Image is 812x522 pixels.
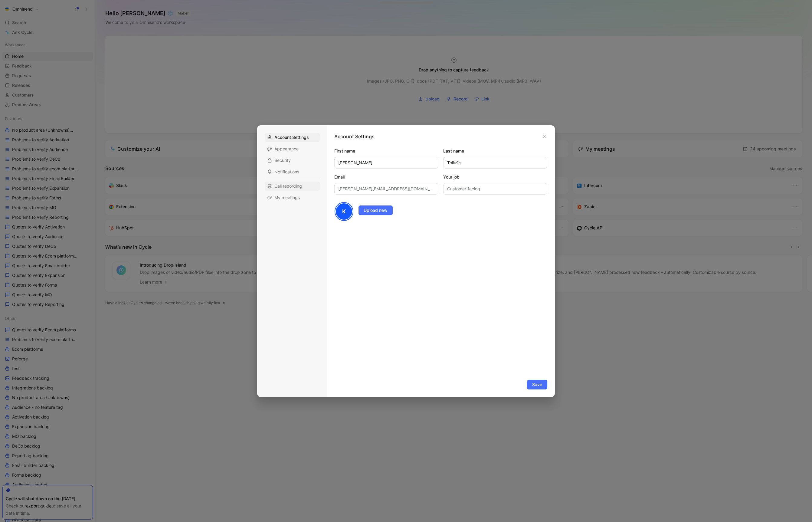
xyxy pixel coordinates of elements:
[532,381,542,388] span: Save
[364,207,388,214] span: Upload new
[274,169,299,175] span: Notifications
[335,203,353,220] div: K
[334,147,438,155] label: First name
[265,133,320,142] div: Account Settings
[443,173,547,181] label: Your job
[443,147,547,155] label: Last name
[334,173,438,181] label: Email
[274,146,299,152] span: Appearance
[359,205,393,215] button: Upload new
[527,380,547,389] button: Save
[274,183,302,189] span: Call recording
[265,144,320,153] div: Appearance
[274,134,309,140] span: Account Settings
[265,182,320,191] div: Call recording
[265,193,320,202] div: My meetings
[274,157,291,163] span: Security
[334,133,375,140] h1: Account Settings
[265,156,320,165] div: Security
[274,195,300,201] span: My meetings
[265,167,320,176] div: Notifications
